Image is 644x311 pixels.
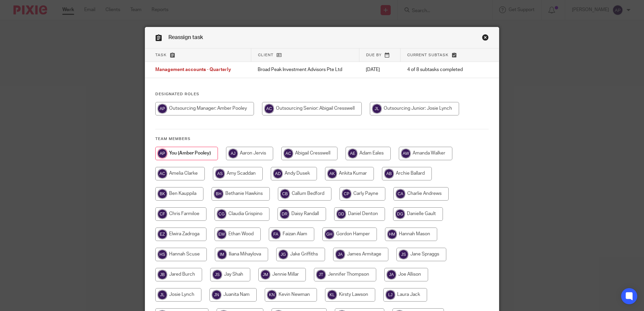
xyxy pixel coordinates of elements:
[366,66,393,73] p: [DATE]
[258,53,273,57] span: Client
[482,34,489,43] a: Close this dialog window
[366,53,382,57] span: Due by
[155,92,489,97] h4: Designated Roles
[168,35,203,40] span: Reassign task
[258,66,352,73] p: Broad Peak Investment Advisors Pte Ltd
[400,62,477,78] td: 4 of 8 subtasks completed
[155,68,231,72] span: Management accounts - Quarterly
[155,53,167,57] span: Task
[407,53,449,57] span: Current subtask
[155,136,489,142] h4: Team members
